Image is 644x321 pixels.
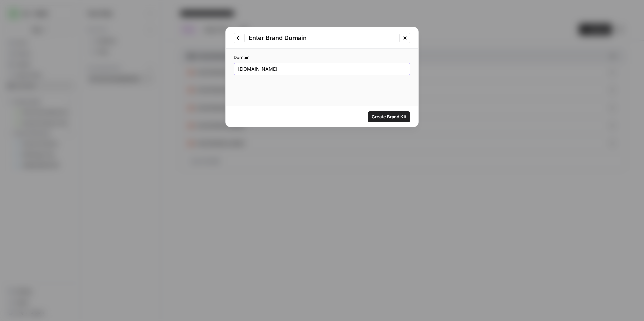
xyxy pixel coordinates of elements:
[234,54,410,61] label: Domain
[372,113,406,120] span: Create Brand Kit
[249,33,395,43] h2: Enter Brand Domain
[234,33,245,43] button: Go to previous step
[368,111,410,122] button: Create Brand Kit
[399,33,410,43] button: Close modal
[238,66,406,72] input: www.example.com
